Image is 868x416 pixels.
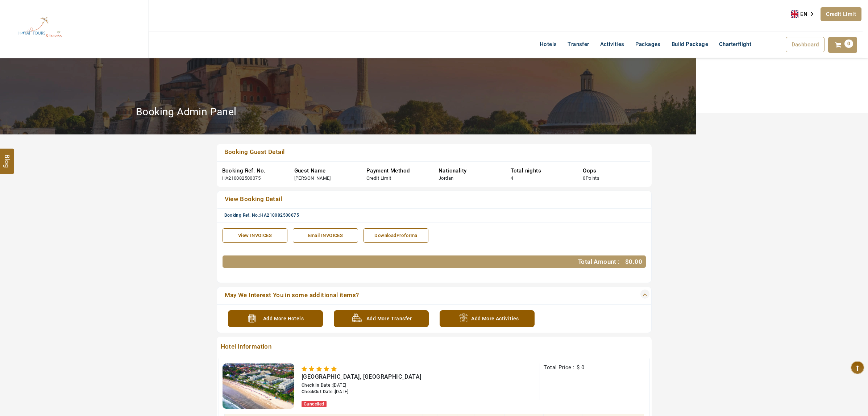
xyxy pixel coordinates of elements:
[5,3,75,52] img: The Royal Line Holidays
[583,167,644,175] div: Oops
[366,311,412,324] span: Add More Transfer
[227,232,284,239] div: View INVOICES
[577,364,580,371] span: $
[828,37,857,53] a: 0
[757,37,785,44] a: Flight
[263,311,304,324] span: Add More Hotels
[844,39,853,48] span: 0
[335,389,348,394] span: [DATE]
[222,175,261,182] div: HA210082500075
[223,363,295,409] img: BOjJVd6t_5aa08bfece689612bdf400af16e380d7.jpg
[719,41,751,47] span: Charterflight
[586,175,599,181] span: Points
[562,37,594,51] a: Transfer
[302,383,333,388] span: Check In Date :
[223,291,603,301] a: May We Interest You in some additional items?
[534,37,562,51] a: Hotels
[511,175,513,182] div: 4
[629,258,642,265] span: 0.00
[791,9,818,20] a: EN
[625,258,629,265] span: $
[791,9,818,20] div: Language
[792,41,819,48] span: Dashboard
[136,105,237,118] h2: Booking Admin Panel
[223,228,288,243] a: View INVOICES
[294,167,356,175] div: Guest Name
[222,147,604,158] a: Booking Guest Detail
[439,167,500,175] div: Nationality
[294,175,331,182] div: [PERSON_NAME]
[630,37,666,51] a: Packages
[366,175,391,182] div: Credit Limit
[791,9,818,20] aside: Language selected: English
[766,39,780,47] span: Flight
[302,389,335,394] span: CheckOut Date :
[219,342,607,352] span: Hotel Information
[293,228,358,243] a: Email INVOICES
[224,212,649,219] div: Booking Ref. No.:
[364,228,429,243] a: DownloadProforma
[511,167,572,175] div: Total nights
[578,258,620,265] span: Total Amount :
[595,37,630,51] a: Activities
[302,373,421,380] span: [GEOGRAPHIC_DATA], [GEOGRAPHIC_DATA]
[225,195,282,203] span: View Booking Detail
[714,37,757,51] a: Charterflight
[583,175,585,181] span: 0
[544,364,574,371] span: Total Price :
[666,37,714,51] a: Build Package
[333,383,346,388] span: [DATE]
[366,167,428,175] div: Payment Method
[302,401,327,407] span: Cancelled
[260,213,299,218] span: HA210082500075
[821,7,861,21] a: Credit Limit
[3,154,12,160] span: Blog
[471,311,519,324] span: Add More Activities
[581,364,584,371] span: 0
[222,167,283,175] div: Booking Ref. No.
[439,175,453,182] div: Jordan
